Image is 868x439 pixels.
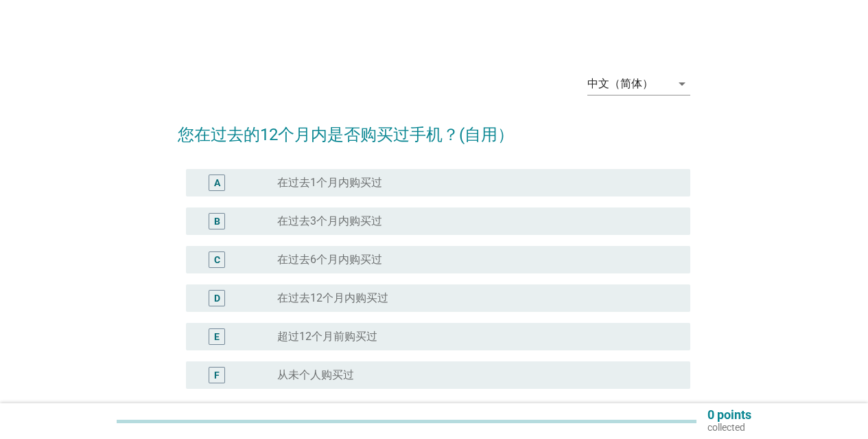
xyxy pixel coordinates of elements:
[277,330,377,344] label: 超过12个月前购买过
[214,330,220,344] div: E
[674,76,690,92] i: arrow_drop_down
[178,109,690,147] h2: 您在过去的12个月内是否购买过手机？(自用）
[277,176,382,190] label: 在过去1个月内购买过
[214,291,220,306] div: D
[707,421,751,434] p: collected
[587,78,653,90] div: 中文（简体）
[214,368,220,383] div: F
[277,291,388,305] label: 在过去12个月内购买过
[214,176,220,190] div: A
[214,214,220,229] div: B
[707,409,751,421] p: 0 points
[277,214,382,228] label: 在过去3个月内购买过
[277,368,354,382] label: 从未个人购买过
[277,253,382,267] label: 在过去6个月内购买过
[214,253,220,267] div: C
